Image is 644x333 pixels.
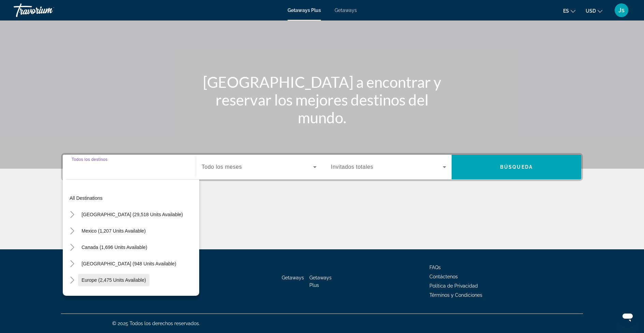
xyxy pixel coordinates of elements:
[282,275,304,280] a: Getaways
[66,291,78,303] button: Toggle Australia (203 units available)
[452,155,581,179] button: Búsqueda
[586,6,602,16] button: Change currency
[66,225,78,237] button: Toggle Mexico (1,207 units available)
[309,275,332,288] a: Getaways Plus
[194,73,450,126] h1: [GEOGRAPHIC_DATA] a encontrar y reservar los mejores destinos del mundo.
[618,7,625,14] span: Js
[335,8,357,13] a: Getaways
[63,155,581,179] div: Search widget
[14,1,82,19] a: Travorium
[500,164,533,170] span: Búsqueda
[66,274,78,286] button: Toggle Europe (2,475 units available)
[82,212,183,217] span: [GEOGRAPHIC_DATA] (29,518 units available)
[72,157,107,162] span: Todos los destinos
[563,6,575,16] button: Change language
[429,274,458,279] a: Contáctenos
[82,245,147,250] span: Canada (1,696 units available)
[78,241,151,253] button: Canada (1,696 units available)
[429,283,478,289] a: Política de Privacidad
[66,258,78,270] button: Toggle Caribbean & Atlantic Islands (948 units available)
[82,261,176,266] span: [GEOGRAPHIC_DATA] (948 units available)
[78,290,180,303] button: [GEOGRAPHIC_DATA] (203 units available)
[613,3,630,17] button: User Menu
[429,292,482,298] a: Términos y Condiciones
[202,164,242,170] span: Todo los meses
[78,225,149,237] button: Mexico (1,207 units available)
[82,228,146,234] span: Mexico (1,207 units available)
[288,8,321,13] a: Getaways Plus
[66,209,78,221] button: Toggle United States (29,518 units available)
[563,8,569,14] span: es
[429,265,441,270] a: FAQs
[112,321,200,326] span: © 2025 Todos los derechos reservados.
[78,208,186,221] button: [GEOGRAPHIC_DATA] (29,518 units available)
[78,274,149,286] button: Europe (2,475 units available)
[617,306,639,328] iframe: Botón para iniciar la ventana de mensajería
[82,277,146,283] span: Europe (2,475 units available)
[586,8,596,14] span: USD
[70,195,103,201] span: All destinations
[78,258,180,270] button: [GEOGRAPHIC_DATA] (948 units available)
[66,241,78,253] button: Toggle Canada (1,696 units available)
[66,192,199,204] button: All destinations
[331,164,373,170] span: Invitados totales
